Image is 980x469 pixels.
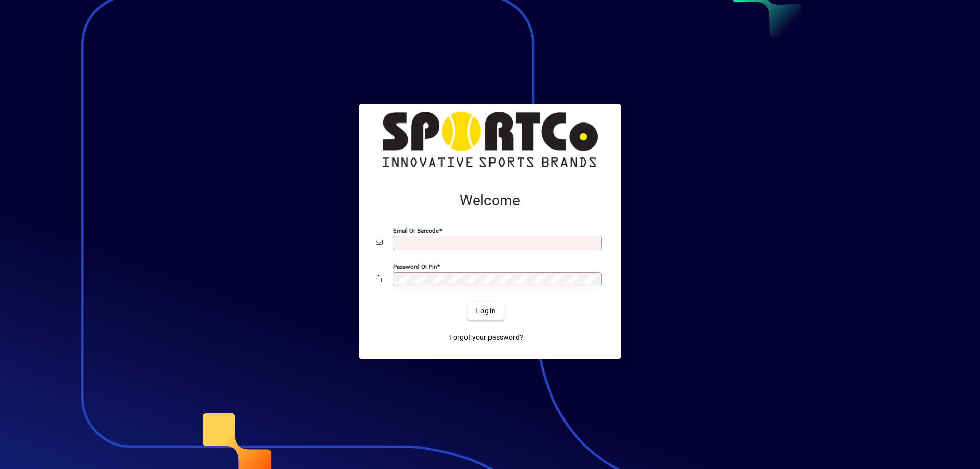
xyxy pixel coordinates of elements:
[475,306,496,316] span: Login
[449,332,523,343] span: Forgot your password?
[445,328,527,347] a: Forgot your password?
[393,263,437,270] mat-label: Password or Pin
[467,302,504,320] button: Login
[393,227,439,234] mat-label: Email or Barcode
[376,192,604,209] h2: Welcome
